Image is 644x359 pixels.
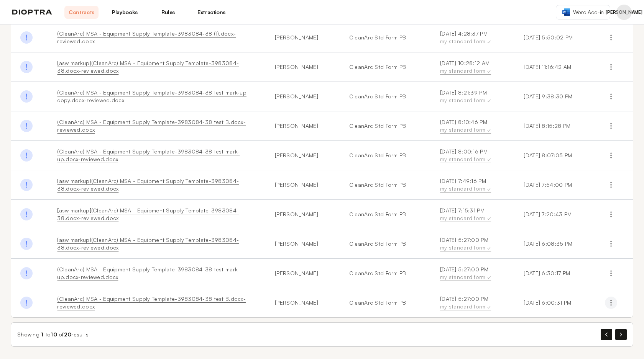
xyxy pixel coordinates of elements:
td: [DATE] 9:38:30 PM [514,82,596,111]
td: [DATE] 11:16:42 AM [514,52,596,82]
a: CleanArc Std Form PB [349,240,422,248]
a: (CleanArc) MSA - Equipment Supply Template-3983084-38 test mark-up copy.docx-reviewed.docx [57,89,246,103]
a: (CleanArc) MSA - Equipment Supply Template-3983084-38 test mark-up.docx-reviewed.docx [57,148,240,162]
a: Rules [151,6,185,19]
img: Done [20,267,33,279]
div: my standard form ✓ [440,214,505,222]
div: my standard form ✓ [440,126,505,134]
a: [asw markup](CleanArc) MSA - Equipment Supply Template-3983084-38.docx-reviewed.docx [57,178,239,192]
td: [DATE] 6:00:31 PM [514,288,596,318]
td: [DATE] 7:15:31 PM [431,200,514,229]
img: Done [20,208,33,220]
td: [DATE] 8:00:16 PM [431,141,514,170]
span: Word Add-in [573,8,604,16]
a: (CleanArc) MSA - Equipment Supply Template-3983084-38 test B.docx-reviewed.docx [57,295,245,310]
span: 10 [51,331,57,338]
img: Done [20,31,33,44]
td: [PERSON_NAME] [266,200,340,229]
td: [PERSON_NAME] [266,141,340,170]
img: logo [12,10,52,15]
img: Done [20,179,33,191]
a: CleanArc Std Form PB [349,299,422,307]
a: Contracts [64,6,99,19]
td: [PERSON_NAME] [266,170,340,200]
td: [PERSON_NAME] [266,229,340,259]
a: CleanArc Std Form PB [349,269,422,277]
td: [DATE] 8:10:46 PM [431,111,514,141]
div: my standard form ✓ [440,185,505,193]
div: my standard form ✓ [440,67,505,75]
a: [asw markup](CleanArc) MSA - Equipment Supply Template-3983084-38.docx-reviewed.docx [57,60,239,74]
td: [DATE] 6:30:17 PM [514,259,596,288]
a: [asw markup](CleanArc) MSA - Equipment Supply Template-3983084-38.docx-reviewed.docx [57,207,239,221]
td: [DATE] 5:50:02 PM [514,23,596,52]
div: Jacques Arnoux [616,5,632,20]
a: CleanArc Std Form PB [349,211,422,218]
span: 1 [41,331,43,338]
td: [DATE] 5:27:00 PM [431,288,514,318]
a: Playbooks [108,6,142,19]
td: [DATE] 6:08:35 PM [514,229,596,259]
a: CleanArc Std Form PB [349,122,422,130]
td: [PERSON_NAME] [266,111,340,141]
img: word [562,8,570,16]
td: [PERSON_NAME] [266,288,340,318]
td: [DATE] 8:15:28 PM [514,111,596,141]
td: [DATE] 7:54:00 PM [514,170,596,200]
td: [DATE] 5:27:00 PM [431,259,514,288]
div: Showing to of results [17,331,89,338]
a: CleanArc Std Form PB [349,152,422,159]
td: [DATE] 7:20:43 PM [514,200,596,229]
td: [PERSON_NAME] [266,52,340,82]
div: my standard form ✓ [440,155,505,163]
div: my standard form ✓ [440,303,505,310]
button: Previous [601,329,612,340]
td: [PERSON_NAME] [266,82,340,111]
td: [DATE] 5:27:00 PM [431,229,514,259]
a: CleanArc Std Form PB [349,34,422,41]
td: [DATE] 4:28:37 PM [431,23,514,52]
a: (CleanArc) MSA - Equipment Supply Template-3983084-38 (1).docx-reviewed.docx [57,30,236,44]
img: Done [20,238,33,250]
td: [DATE] 8:07:05 PM [514,141,596,170]
a: CleanArc Std Form PB [349,63,422,71]
a: Word Add-in [556,5,610,20]
a: [asw markup](CleanArc) MSA - Equipment Supply Template-3983084-38.docx-reviewed.docx [57,237,239,251]
td: [DATE] 7:49:16 PM [431,170,514,200]
div: my standard form ✓ [440,96,505,104]
a: (CleanArc) MSA - Equipment Supply Template-3983084-38 test mark-up.docx-reviewed.docx [57,266,240,280]
span: 20 [64,331,72,338]
div: my standard form ✓ [440,38,505,45]
img: Done [20,61,33,73]
button: Profile menu [616,5,632,20]
button: Next [615,329,627,340]
a: Extractions [194,6,228,19]
a: (CleanArc) MSA - Equipment Supply Template-3983084-38 test B.docx-reviewed.docx [57,119,245,133]
td: [DATE] 8:21:39 PM [431,82,514,111]
div: my standard form ✓ [440,244,505,251]
div: my standard form ✓ [440,273,505,281]
img: Done [20,149,33,162]
img: Done [20,120,33,132]
td: [DATE] 10:28:12 AM [431,52,514,82]
span: [PERSON_NAME] [606,9,642,15]
img: Done [20,297,33,309]
img: Done [20,90,33,103]
td: [PERSON_NAME] [266,259,340,288]
td: [PERSON_NAME] [266,23,340,52]
a: CleanArc Std Form PB [349,181,422,189]
a: CleanArc Std Form PB [349,93,422,100]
